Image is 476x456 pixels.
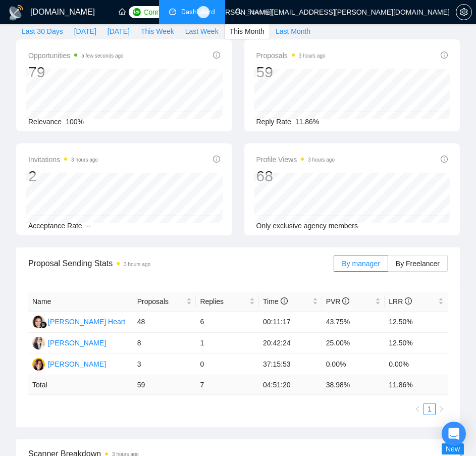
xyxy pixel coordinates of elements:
[405,297,412,305] span: info-circle
[230,26,265,37] span: This Month
[439,406,445,412] span: right
[8,5,24,21] img: logo
[133,354,196,375] td: 3
[385,333,448,354] td: 12.50%
[196,333,259,354] td: 1
[224,23,270,39] button: This Month
[295,118,319,126] span: 11.86%
[141,26,174,37] span: This Week
[180,23,224,39] button: Last Week
[396,260,440,268] span: By Freelancer
[196,354,259,375] td: 0
[196,292,259,312] th: Replies
[119,8,149,16] a: homeHome
[28,257,334,270] span: Proposal Sending Stats
[259,354,322,375] td: 37:15:53
[181,8,215,16] span: Dashboard
[28,167,98,186] div: 2
[16,23,69,39] button: Last 30 Days
[385,354,448,375] td: 0.00%
[196,312,259,333] td: 6
[133,312,196,333] td: 48
[133,292,196,312] th: Proposals
[424,403,436,415] li: 1
[137,296,185,307] span: Proposals
[74,26,96,37] span: [DATE]
[108,26,130,37] span: [DATE]
[235,8,273,16] a: searchScanner
[71,157,98,163] time: 3 hours ago
[270,23,316,39] button: Last Month
[28,118,62,126] span: Relevance
[86,222,91,230] span: --
[40,321,47,328] img: gigradar-bm.png
[441,52,448,59] span: info-circle
[32,360,106,368] a: RR[PERSON_NAME]
[256,118,291,126] span: Reply Rate
[442,422,466,446] div: Open Intercom Messenger
[308,157,335,163] time: 3 hours ago
[66,118,84,126] span: 100%
[28,375,133,395] td: Total
[48,316,125,327] div: [PERSON_NAME] Heart
[263,297,287,306] span: Time
[259,333,322,354] td: 20:42:24
[169,8,176,15] span: dashboard
[389,297,412,306] span: LRR
[133,375,196,395] td: 59
[424,403,435,415] a: 1
[200,9,207,16] span: user
[69,23,102,39] button: [DATE]
[32,317,125,325] a: KH[PERSON_NAME] Heart
[22,26,63,37] span: Last 30 Days
[342,297,349,305] span: info-circle
[28,63,124,82] div: 79
[48,337,106,348] div: [PERSON_NAME]
[28,292,133,312] th: Name
[441,156,448,163] span: info-circle
[436,403,448,415] button: right
[133,333,196,354] td: 8
[32,337,45,349] img: MS
[196,375,259,395] td: 7
[256,222,358,230] span: Only exclusive agency members
[81,53,123,59] time: a few seconds ago
[322,354,385,375] td: 0.00%
[28,222,82,230] span: Acceptance Rate
[299,53,326,59] time: 3 hours ago
[446,445,460,453] span: New
[28,49,124,62] span: Opportunities
[456,8,472,16] a: setting
[414,406,420,412] span: left
[322,375,385,395] td: 38.98 %
[456,8,471,16] span: setting
[411,403,424,415] button: left
[259,312,322,333] td: 00:11:17
[213,156,220,163] span: info-circle
[256,167,335,186] div: 68
[342,260,380,268] span: By manager
[456,4,472,20] button: setting
[32,316,45,328] img: KH
[135,23,180,39] button: This Week
[256,49,326,62] span: Proposals
[185,26,219,37] span: Last Week
[259,375,322,395] td: 04:51:20
[385,312,448,333] td: 12.50%
[256,154,335,166] span: Profile Views
[281,297,288,305] span: info-circle
[436,403,448,415] li: Next Page
[276,26,310,37] span: Last Month
[322,333,385,354] td: 25.00%
[32,358,45,371] img: RR
[411,403,424,415] li: Previous Page
[322,312,385,333] td: 43.75%
[385,375,448,395] td: 11.86 %
[32,338,106,346] a: MS[PERSON_NAME]
[28,154,98,166] span: Invitations
[48,359,106,370] div: [PERSON_NAME]
[256,63,326,82] div: 59
[124,262,150,267] time: 3 hours ago
[326,297,350,306] span: PVR
[102,23,135,39] button: [DATE]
